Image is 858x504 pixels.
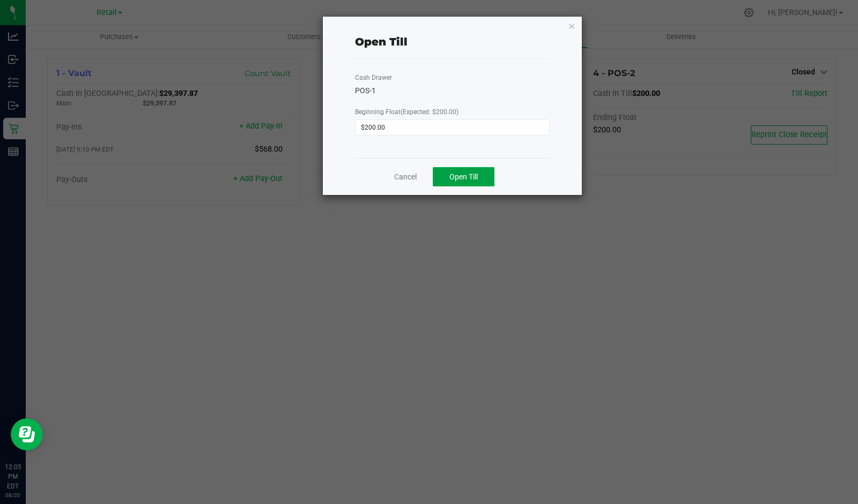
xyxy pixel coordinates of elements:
label: Cash Drawer [355,73,392,82]
span: Beginning Float [355,108,458,116]
div: Open Till [355,34,408,50]
a: Cancel [394,171,417,183]
span: (Expected: $200.00) [401,108,458,116]
div: POS-1 [355,85,550,96]
iframe: Resource center [11,418,43,450]
button: Open Till [433,167,494,186]
span: Open Till [449,172,478,181]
